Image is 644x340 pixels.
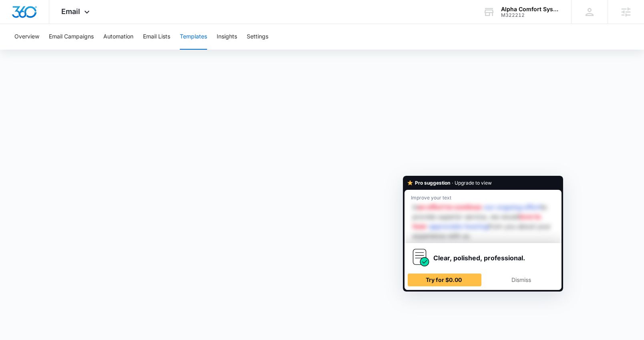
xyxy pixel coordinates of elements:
button: Templates [180,24,207,50]
button: Overview [14,24,39,50]
button: Settings [247,24,268,50]
button: Automation [103,24,133,50]
span: Email [61,7,80,16]
div: account id [501,12,559,18]
div: account name [501,6,559,12]
button: Email Campaigns [49,24,94,50]
button: Insights [217,24,237,50]
button: Email Lists [143,24,170,50]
